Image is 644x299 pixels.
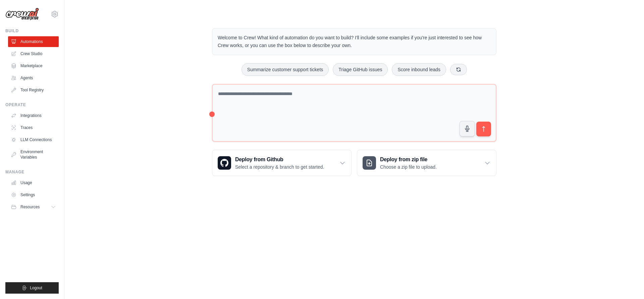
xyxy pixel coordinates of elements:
div: Build [5,28,59,34]
button: Resources [8,202,59,212]
div: Operate [5,102,59,108]
h3: Deploy from Github [235,156,324,164]
a: Automations [8,36,59,47]
a: Traces [8,122,59,133]
button: Logout [5,282,59,294]
img: Logo [5,8,39,20]
button: Triage GitHub issues [333,63,388,76]
p: Select a repository & branch to get started. [235,164,324,170]
a: Agents [8,73,59,83]
p: Welcome to Crew! What kind of automation do you want to build? I'll include some examples if you'... [218,34,491,49]
button: Summarize customer support tickets [241,63,329,76]
p: Choose a zip file to upload. [380,164,437,170]
span: Resources [20,204,40,210]
a: LLM Connections [8,134,59,145]
button: Score inbound leads [392,63,446,76]
h3: Deploy from zip file [380,156,437,164]
span: Logout [30,285,42,291]
a: Environment Variables [8,146,59,163]
a: Crew Studio [8,48,59,59]
a: Integrations [8,110,59,121]
a: Tool Registry [8,85,59,95]
a: Settings [8,189,59,200]
a: Usage [8,177,59,188]
a: Marketplace [8,60,59,71]
div: Manage [5,169,59,175]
